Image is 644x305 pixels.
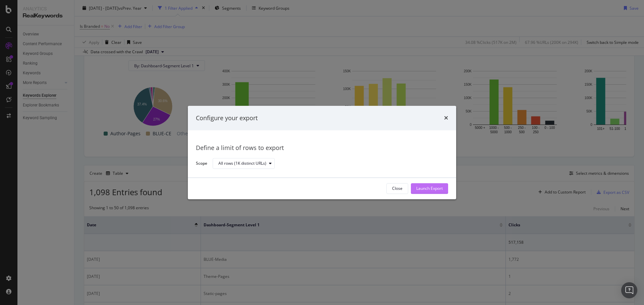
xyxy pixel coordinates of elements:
[196,144,448,153] div: Define a limit of rows to export
[213,158,275,169] button: All rows (1K distinct URLs)
[444,114,448,123] div: times
[386,183,408,194] button: Close
[392,186,402,192] div: Close
[218,162,266,166] div: All rows (1K distinct URLs)
[188,106,456,199] div: modal
[196,160,207,168] label: Scope
[416,186,443,192] div: Launch Export
[411,183,448,194] button: Launch Export
[196,114,258,123] div: Configure your export
[621,282,637,298] div: Open Intercom Messenger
